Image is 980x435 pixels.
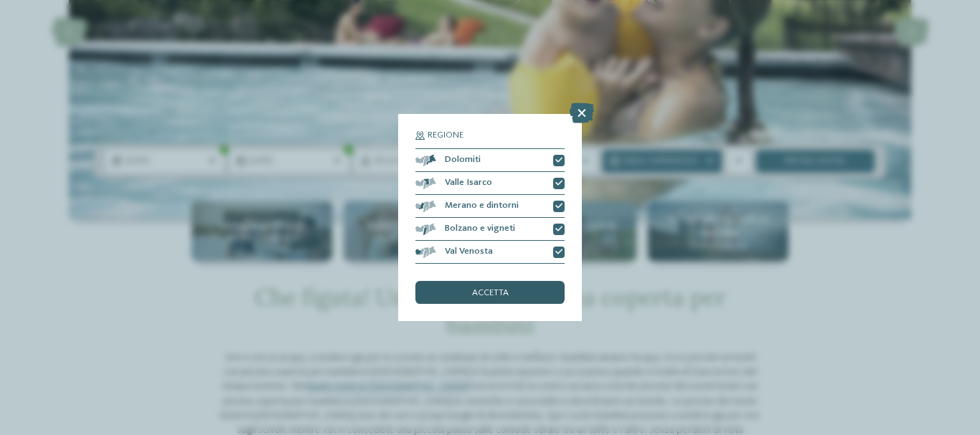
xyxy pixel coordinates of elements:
[428,131,463,140] span: Regione
[472,289,509,298] span: accetta
[445,201,519,211] span: Merano e dintorni
[445,247,493,257] span: Val Venosta
[445,178,492,188] span: Valle Isarco
[445,224,515,234] span: Bolzano e vigneti
[445,156,481,165] span: Dolomiti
